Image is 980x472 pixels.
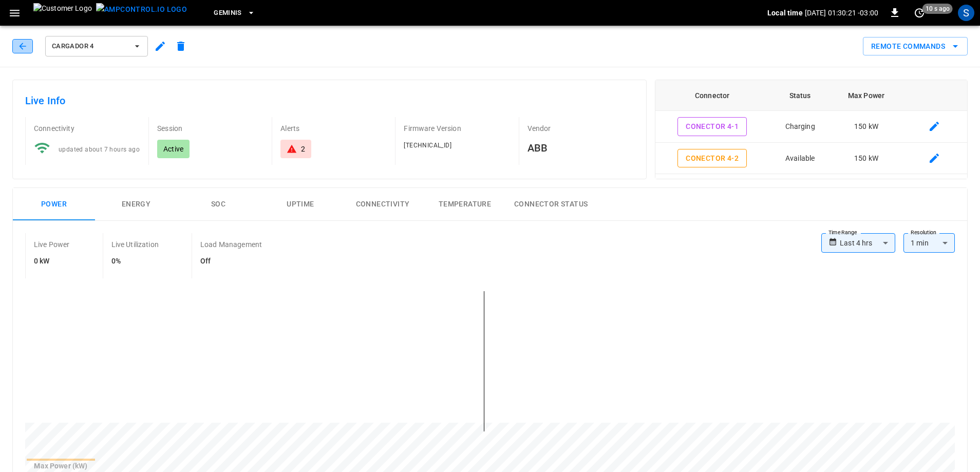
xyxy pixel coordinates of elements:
[828,229,857,237] label: Time Range
[911,229,936,237] label: Resolution
[52,41,128,52] span: Cargador 4
[677,149,747,168] button: Conector 4-2
[25,92,634,109] h6: Live Info
[280,123,387,134] p: Alerts
[655,80,769,111] th: Connector
[342,188,424,221] button: Connectivity
[301,144,305,154] div: 2
[527,123,634,134] p: Vendor
[831,111,902,143] td: 150 kW
[655,80,967,237] table: connector table
[677,117,747,136] button: Conector 4-1
[831,174,902,206] td: 150 kW
[157,123,263,134] p: Session
[111,256,159,267] h6: 0%
[177,188,259,221] button: SOC
[922,4,953,14] span: 10 s ago
[769,80,831,111] th: Status
[911,5,928,21] button: set refresh interval
[903,233,955,253] div: 1 min
[404,123,510,134] p: Firmware Version
[96,3,187,16] img: ampcontrol.io logo
[33,3,92,23] img: Customer Logo
[958,5,974,21] div: profile-icon
[214,7,242,19] span: Geminis
[59,146,140,153] span: updated about 7 hours ago
[769,174,831,206] td: Available
[805,8,878,18] p: [DATE] 01:30:21 -03:00
[259,188,342,221] button: Uptime
[200,256,262,267] h6: Off
[506,188,596,221] button: Connector Status
[210,3,259,23] button: Geminis
[95,188,177,221] button: Energy
[863,37,968,56] button: Remote Commands
[34,256,70,267] h6: 0 kW
[404,142,451,149] span: [TECHNICAL_ID]
[163,144,183,154] p: Active
[45,36,148,56] button: Cargador 4
[831,143,902,175] td: 150 kW
[831,80,902,111] th: Max Power
[111,239,159,250] p: Live Utilization
[769,111,831,143] td: Charging
[34,239,70,250] p: Live Power
[424,188,506,221] button: Temperature
[527,140,634,156] h6: ABB
[769,143,831,175] td: Available
[767,8,803,18] p: Local time
[200,239,262,250] p: Load Management
[840,233,895,253] div: Last 4 hrs
[863,37,968,56] div: remote commands options
[34,123,140,134] p: Connectivity
[13,188,95,221] button: Power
